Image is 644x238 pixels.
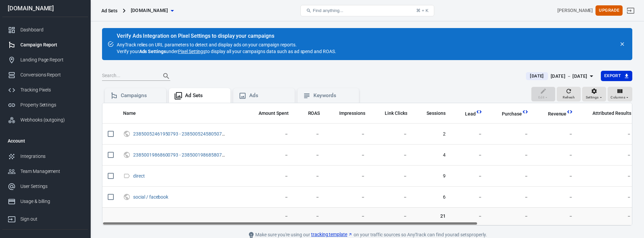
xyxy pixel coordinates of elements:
span: The number of clicks on links within the ad that led to advertiser-specified destinations [376,109,407,117]
div: Sign out [20,216,83,223]
span: － [539,194,573,201]
span: － [584,152,631,159]
span: Total revenue calculated by AnyTrack. [548,110,567,118]
svg: UTM & Web Traffic [123,151,130,159]
span: Revenue [548,111,567,117]
div: User Settings [20,183,83,190]
span: － [539,131,573,138]
span: direct [133,174,146,178]
span: Total revenue calculated by AnyTrack. [539,110,567,118]
a: direct [133,173,145,179]
svg: This column is calculated from AnyTrack real-time data [566,108,573,115]
span: Amount Spent [259,110,289,117]
span: － [539,152,573,159]
a: social / facebook [133,194,168,200]
span: － [376,173,407,180]
span: The number of times your ads were on screen. [331,109,365,117]
button: Find anything...⌘ + K [300,5,434,16]
span: － [331,152,365,159]
span: － [493,194,529,201]
span: － [456,131,482,138]
div: Team Management [20,168,83,175]
svg: This column is calculated from AnyTrack real-time data [476,108,482,115]
a: Campaign Report [2,37,88,52]
span: The total return on ad spend [308,109,320,117]
a: 23850052461950793 - 23850052458050793 / paid / fb [133,131,248,137]
button: Columns [608,87,632,101]
div: Ad Sets [185,92,225,99]
span: － [250,152,289,159]
div: Conversions Report [20,71,83,78]
span: Refresh [563,94,575,100]
div: Ads [249,92,289,99]
svg: UTM & Web Traffic [123,193,130,201]
span: － [299,152,320,159]
span: The total conversions attributed according to your ad network (Facebook, Google, etc.) [584,109,631,117]
button: close [618,39,627,49]
div: AnyTrack relies on URL parameters to detect and display ads on your campaign reports. Verify your... [117,33,336,55]
button: [DATE][DATE] － [DATE] [521,71,601,82]
div: Tracking Pixels [20,86,83,93]
span: － [250,173,289,180]
svg: UTM & Web Traffic [123,130,130,138]
li: Account [2,133,88,149]
span: Sessions [427,110,446,117]
span: － [331,173,365,180]
div: scrollable content [102,103,632,225]
button: Refresh [557,87,581,101]
a: Sign out [2,209,88,227]
span: － [299,194,320,201]
div: Campaigns [121,92,161,99]
span: Impressions [339,110,365,117]
svg: Direct [123,172,130,180]
span: 2 [418,131,446,138]
span: quizforlove.xyz [131,6,168,15]
span: － [376,152,407,159]
span: － [539,173,573,180]
a: Sign out [623,3,639,19]
button: Upgrade [595,5,623,16]
button: Settings [582,87,606,101]
span: The total conversions attributed according to your ad network (Facebook, Google, etc.) [592,109,631,117]
a: Pixel Settings [178,48,205,55]
span: Lead [456,111,476,117]
span: － [456,173,482,180]
span: Link Clicks [385,110,407,117]
input: Search... [102,72,156,80]
span: － [250,131,289,138]
button: Export [601,71,632,81]
span: social / facebook [133,195,169,199]
span: － [584,131,631,138]
div: Property Settings [20,101,83,108]
span: － [584,173,631,180]
span: － [376,131,407,138]
span: － [376,194,407,201]
a: Property Settings [2,97,88,112]
span: － [250,194,289,201]
span: － [584,194,631,201]
span: Lead [465,111,476,117]
span: 23850019868600793 - 23850019868580793 / paid / fb [133,153,228,157]
a: Conversions Report [2,67,88,82]
div: Landing Page Report [20,56,83,63]
span: － [299,131,320,138]
span: The estimated total amount of money you've spent on your campaign, ad set or ad during its schedule. [259,109,289,117]
button: Search [158,68,174,84]
div: Dashboard [20,26,83,33]
a: Webhooks (outgoing) [2,112,88,128]
div: ⌘ + K [416,8,429,13]
span: － [250,213,289,220]
span: [DATE] [527,73,546,79]
span: Settings [586,94,599,100]
a: Landing Page Report [2,52,88,67]
span: 23850052461950793 - 23850052458050793 / paid / fb [133,132,228,136]
div: Verify Ads Integration on Pixel Settings to display your campaigns [117,33,336,39]
a: Dashboard [2,22,88,37]
svg: This column is calculated from AnyTrack real-time data [522,108,529,115]
iframe: Intercom live chat [621,205,637,221]
span: － [456,152,482,159]
div: Integrations [20,153,83,160]
span: － [376,213,407,220]
span: － [539,213,573,220]
a: Usage & billing [2,194,88,209]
